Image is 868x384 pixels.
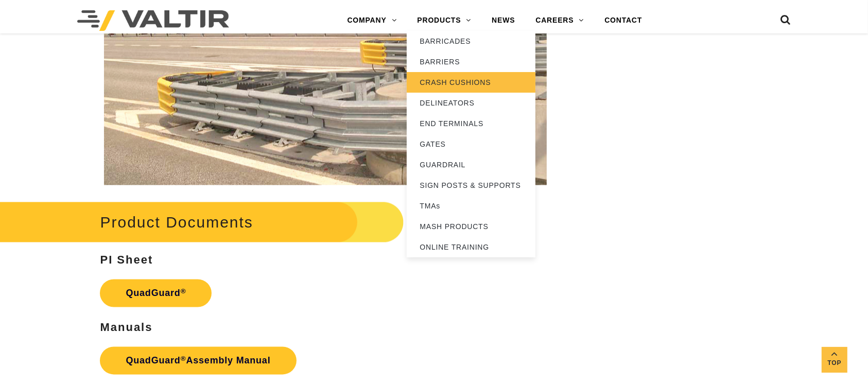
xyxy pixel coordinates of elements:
a: BARRIERS [407,51,535,72]
a: Top [822,347,847,373]
strong: Manuals [100,321,152,334]
a: GUARDRAIL [407,154,535,175]
img: Valtir [77,10,229,31]
a: NEWS [481,10,525,31]
a: ONLINE TRAINING [407,237,535,257]
a: PRODUCTS [407,10,481,31]
span: Top [822,357,847,369]
sup: ® [181,288,186,295]
a: QuadGuard®Assembly Manual [100,347,296,375]
a: DELINEATORS [407,93,535,113]
a: BARRICADES [407,31,535,51]
a: TMAs [407,196,535,216]
a: CRASH CUSHIONS [407,72,535,93]
a: CONTACT [594,10,652,31]
a: COMPANY [337,10,407,31]
a: QuadGuard® [100,280,212,307]
sup: ® [181,355,186,363]
a: END TERMINALS [407,113,535,134]
a: CAREERS [525,10,594,31]
strong: PI Sheet [100,254,153,267]
a: GATES [407,134,535,154]
a: MASH PRODUCTS [407,216,535,237]
a: SIGN POSTS & SUPPORTS [407,175,535,196]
